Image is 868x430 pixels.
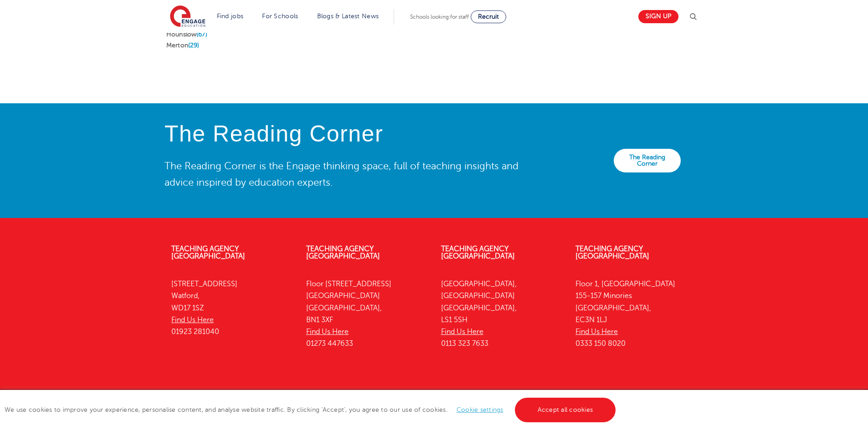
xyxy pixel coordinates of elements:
h4: The Reading Corner [164,121,525,147]
p: Floor [STREET_ADDRESS] [GEOGRAPHIC_DATA] [GEOGRAPHIC_DATA], BN1 3XF 01273 447633 [306,278,427,350]
span: (67) [196,31,207,38]
p: [STREET_ADDRESS] Watford, WD17 1SZ 01923 281040 [171,278,293,338]
span: Schools looking for staff [410,14,469,20]
a: Merton(29) [166,42,199,49]
a: Find Us Here [441,328,483,336]
a: Teaching Agency [GEOGRAPHIC_DATA] [306,245,380,260]
span: We use cookies to improve your experience, personalise content, and analyse website traffic. By c... [5,406,618,413]
img: Engage Education [170,5,205,28]
a: Find Us Here [306,328,349,336]
a: Sign up [638,10,678,23]
a: Find Us Here [575,328,618,336]
a: For Schools [262,13,298,20]
span: Recruit [478,13,499,20]
a: Teaching Agency [GEOGRAPHIC_DATA] [171,245,245,260]
a: Find Us Here [171,316,214,324]
a: Accept all cookies [515,398,616,422]
a: The Reading Corner [614,149,681,172]
a: Blogs & Latest News [317,13,379,20]
a: Teaching Agency [GEOGRAPHIC_DATA] [441,245,515,260]
a: Teaching Agency [GEOGRAPHIC_DATA] [575,245,649,260]
a: Hounslow(67) [166,31,207,38]
a: Find jobs [217,13,244,20]
p: [GEOGRAPHIC_DATA], [GEOGRAPHIC_DATA] [GEOGRAPHIC_DATA], LS1 5SH 0113 323 7633 [441,278,562,350]
a: Cookie settings [457,406,503,413]
a: Recruit [471,10,506,23]
p: Floor 1, [GEOGRAPHIC_DATA] 155-157 Minories [GEOGRAPHIC_DATA], EC3N 1LJ 0333 150 8020 [575,278,697,350]
p: The Reading Corner is the Engage thinking space, full of teaching insights and advice inspired by... [164,158,525,191]
span: (29) [188,42,200,49]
